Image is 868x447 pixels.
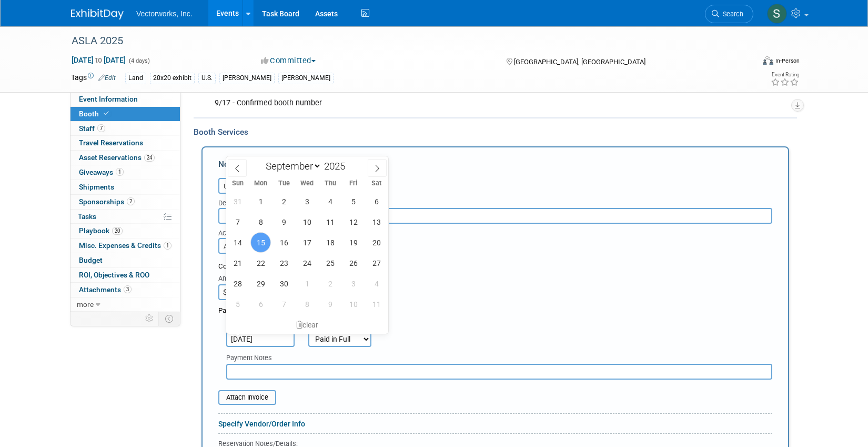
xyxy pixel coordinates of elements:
[250,232,271,253] span: September 15, 2025
[320,273,340,294] span: October 2, 2025
[366,191,387,212] span: September 6, 2025
[219,73,275,84] div: [PERSON_NAME]
[250,294,271,314] span: October 6, 2025
[272,180,296,187] span: Tue
[124,285,132,293] span: 3
[218,300,772,316] div: Payment Details:
[343,253,364,273] span: September 26, 2025
[366,253,387,273] span: September 27, 2025
[79,226,123,235] span: Playbook
[775,57,800,65] div: In-Person
[140,312,159,325] td: Personalize Event Tab Strip
[320,253,340,273] span: September 25, 2025
[278,73,334,84] div: [PERSON_NAME]
[94,56,104,64] span: to
[705,5,753,23] a: Search
[227,212,248,232] span: September 7, 2025
[97,124,105,132] span: 7
[70,180,180,194] a: Shipments
[365,180,388,187] span: Sat
[70,165,180,180] a: Giveaways1
[79,183,114,191] span: Shipments
[218,262,772,272] div: Cost:
[77,300,94,309] span: more
[250,253,271,273] span: September 22, 2025
[70,210,180,224] a: Tasks
[296,180,319,187] span: Wed
[297,212,317,232] span: September 10, 2025
[79,256,103,264] span: Budget
[227,191,248,212] span: August 31, 2025
[218,274,295,284] div: Amount
[343,191,364,212] span: September 5, 2025
[70,283,180,297] a: Attachments3
[79,168,124,176] span: Giveaways
[68,32,738,51] div: ASLA 2025
[226,180,249,187] span: Sun
[219,179,375,194] span: Utility - Electrical
[366,232,387,253] span: September 20, 2025
[366,273,387,294] span: October 4, 2025
[79,138,143,147] span: Travel Reservations
[320,232,340,253] span: September 18, 2025
[366,294,387,314] span: October 11, 2025
[127,197,135,205] span: 2
[128,57,150,64] span: (4 days)
[227,253,248,273] span: September 21, 2025
[70,268,180,282] a: ROI, Objectives & ROO
[144,154,155,162] span: 24
[274,191,294,212] span: September 2, 2025
[226,353,772,364] div: Payment Notes
[274,253,294,273] span: September 23, 2025
[79,153,155,162] span: Asset Reservations
[78,212,96,221] span: Tasks
[343,212,364,232] span: September 12, 2025
[79,285,132,294] span: Attachments
[274,232,294,253] span: September 16, 2025
[79,241,171,250] span: Misc. Expenses & Credits
[104,111,109,116] i: Booth reservation complete
[227,273,248,294] span: September 28, 2025
[514,58,645,66] span: [GEOGRAPHIC_DATA], [GEOGRAPHIC_DATA]
[343,232,364,253] span: September 19, 2025
[297,294,317,314] span: October 8, 2025
[226,316,388,334] div: clear
[719,10,743,18] span: Search
[218,224,298,238] div: Acquisition status
[261,160,321,173] select: Month
[767,4,787,24] img: Sarah Angley
[771,72,799,77] div: Event Rating
[112,227,123,235] span: 20
[194,126,797,138] div: Booth Services
[319,180,342,187] span: Thu
[274,212,294,232] span: September 9, 2025
[164,242,171,250] span: 1
[70,122,180,136] a: Staff7
[6,4,540,14] body: Rich Text Area. Press ALT-0 for help.
[70,107,180,121] a: Booth
[274,273,294,294] span: September 30, 2025
[79,124,105,133] span: Staff
[71,55,126,65] span: [DATE] [DATE]
[250,273,271,294] span: September 29, 2025
[227,232,248,253] span: September 14, 2025
[159,312,180,325] td: Toggle Event Tabs
[343,273,364,294] span: October 3, 2025
[297,273,317,294] span: October 1, 2025
[98,74,116,82] a: Edit
[218,238,293,254] span: Already Reserved
[207,93,681,114] div: 9/17 - Confirmed booth number
[79,110,111,118] span: Booth
[366,212,387,232] span: September 13, 2025
[219,239,292,254] span: Already Reserved
[250,191,271,212] span: September 1, 2025
[343,294,364,314] span: October 10, 2025
[71,9,124,19] img: ExhibitDay
[342,180,365,187] span: Fri
[250,212,271,232] span: September 8, 2025
[70,224,180,238] a: Playbook20
[691,55,800,71] div: Event Format
[70,151,180,165] a: Asset Reservations24
[274,294,294,314] span: October 7, 2025
[297,253,317,273] span: September 24, 2025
